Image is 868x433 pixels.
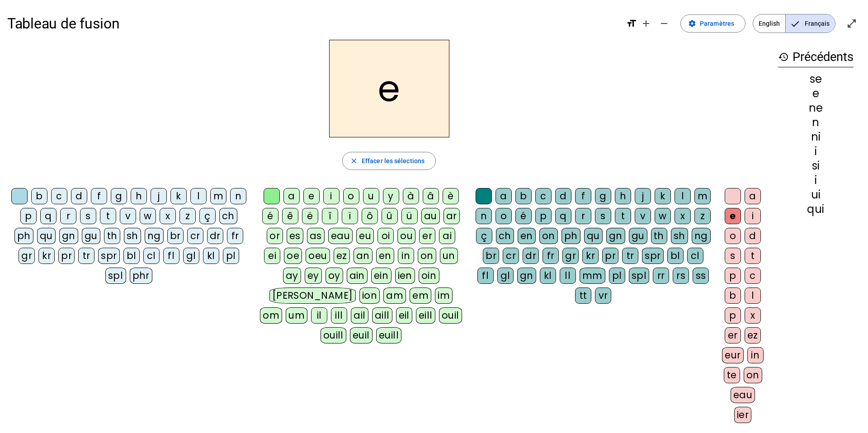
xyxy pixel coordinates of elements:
div: è [443,188,459,204]
div: gl [183,248,199,264]
div: gn [59,228,78,244]
div: ss [693,268,709,284]
div: ng [692,228,711,244]
div: u [363,188,379,204]
div: rr [653,268,669,284]
div: cr [503,248,519,264]
div: e [725,208,741,224]
div: é [515,208,532,224]
div: gn [606,228,625,244]
div: ey [305,268,322,284]
mat-icon: format_size [626,18,637,29]
button: Effacer les sélections [342,152,436,170]
div: bl [123,248,140,264]
div: c [51,188,67,204]
div: fl [163,248,179,264]
div: r [60,208,76,224]
div: pl [223,248,239,264]
div: i [323,188,340,204]
div: cl [687,248,703,264]
div: l [745,287,761,304]
div: p [725,307,741,324]
mat-icon: remove [659,18,670,29]
div: ier [734,407,752,423]
div: h [615,188,631,204]
div: ouil [439,307,462,324]
div: euil [350,327,373,344]
div: ç [476,228,492,244]
div: ll [560,268,576,284]
div: â [423,188,439,204]
div: oin [419,268,439,284]
div: g [595,188,611,204]
div: j [151,188,167,204]
div: rs [673,268,689,284]
div: en [518,228,536,244]
div: g [111,188,127,204]
div: spr [642,248,664,264]
div: m [210,188,226,204]
div: am [383,287,406,304]
div: à [403,188,419,204]
div: ar [443,208,460,224]
div: f [91,188,107,204]
div: ne [778,103,854,113]
div: om [260,307,282,324]
div: eill [416,307,435,324]
div: i [778,175,854,186]
div: ô [362,208,378,224]
div: i [778,146,854,157]
div: spl [105,268,126,284]
div: er [725,327,741,344]
div: q [555,208,571,224]
div: ç [199,208,216,224]
div: ui [778,189,854,200]
div: tr [622,248,638,264]
div: s [595,208,611,224]
div: e [778,88,854,99]
div: b [31,188,47,204]
div: v [120,208,136,224]
button: Augmenter la taille de la police [637,14,655,33]
div: w [655,208,671,224]
div: d [745,228,761,244]
div: ion [359,287,380,304]
div: p [20,208,37,224]
div: fr [542,248,559,264]
div: en [376,248,394,264]
div: se [778,74,854,85]
div: vr [595,287,611,304]
div: on [539,228,558,244]
div: ï [342,208,358,224]
span: Français [786,14,835,33]
div: ei [264,248,280,264]
div: eur [722,347,744,363]
div: oeu [306,248,330,264]
div: spl [629,268,650,284]
div: ph [561,228,580,244]
div: a [283,188,300,204]
div: on [744,367,762,383]
div: bl [667,248,684,264]
div: s [725,248,741,264]
button: Paramètres [680,14,745,33]
div: dr [207,228,223,244]
span: Effacer les sélections [362,155,425,166]
div: in [398,248,414,264]
div: es [287,228,303,244]
div: eu [356,228,374,244]
div: mm [580,268,605,284]
div: s [80,208,96,224]
div: qu [37,228,56,244]
div: ez [745,327,761,344]
div: b [515,188,532,204]
div: fr [227,228,243,244]
div: a [495,188,512,204]
div: ch [496,228,514,244]
div: gu [629,228,647,244]
div: r [575,208,591,224]
h3: Précédents [778,47,854,67]
div: x [160,208,176,224]
div: n [476,208,492,224]
button: Entrer en plein écran [843,14,861,33]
